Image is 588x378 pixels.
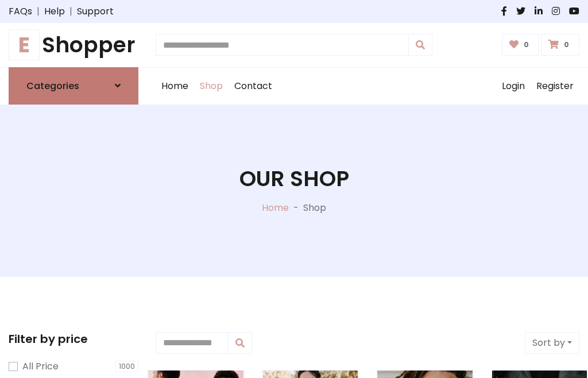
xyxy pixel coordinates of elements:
span: 0 [561,40,572,50]
span: | [65,5,77,18]
span: E [9,29,40,60]
a: Help [44,5,65,18]
a: Register [531,68,579,105]
h6: Categories [26,80,79,91]
a: Home [262,201,289,214]
a: 0 [541,34,579,56]
label: All Price [22,360,59,373]
span: 1000 [115,361,138,372]
a: Shop [194,68,229,105]
a: Support [77,5,114,18]
a: 0 [502,34,539,56]
a: Login [496,68,531,105]
span: | [32,5,44,18]
p: Shop [303,201,326,215]
a: Contact [229,68,278,105]
a: EShopper [9,32,138,58]
h1: Our Shop [239,166,349,192]
a: Categories [9,67,138,105]
button: Sort by [525,332,579,354]
h1: Shopper [9,32,138,58]
span: 0 [521,40,532,50]
p: - [289,201,303,215]
a: Home [156,68,194,105]
a: FAQs [9,5,32,18]
h5: Filter by price [9,332,138,346]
